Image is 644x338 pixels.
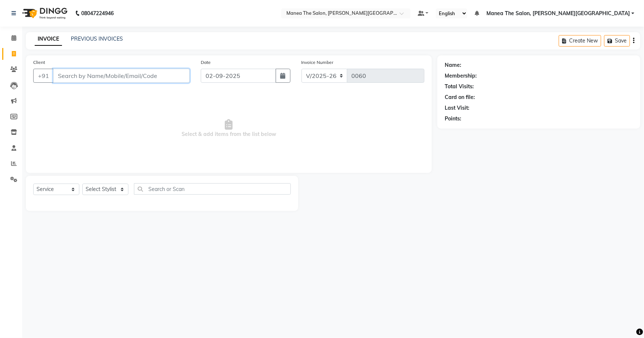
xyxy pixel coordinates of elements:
label: Invoice Number [302,59,334,66]
input: Search by Name/Mobile/Email/Code [53,69,190,83]
button: Create New [559,35,601,47]
button: Save [604,35,630,47]
a: PREVIOUS INVOICES [71,35,123,42]
div: Membership: [445,72,477,80]
input: Search or Scan [134,183,291,195]
label: Date [201,59,211,66]
b: 08047224946 [81,3,114,24]
span: Manea The Salon, [PERSON_NAME][GEOGRAPHIC_DATA] [486,10,630,17]
div: Total Visits: [445,83,474,91]
a: INVOICE [35,33,62,46]
div: Last Visit: [445,104,469,112]
div: Card on file: [445,93,475,101]
div: Name: [445,61,461,69]
label: Client [33,59,45,66]
div: Points: [445,115,461,123]
img: logo [19,3,69,24]
span: Select & add items from the list below [33,92,424,165]
button: +91 [33,69,54,83]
